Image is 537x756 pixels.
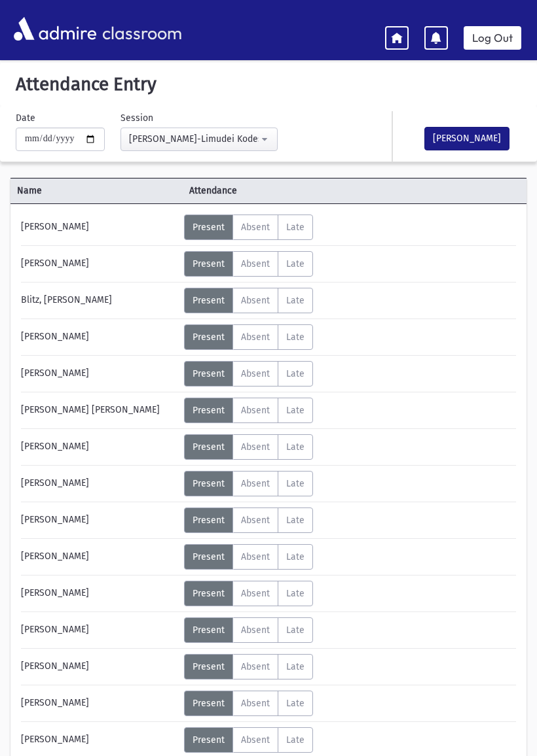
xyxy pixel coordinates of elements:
[193,405,225,416] span: Present
[14,288,184,313] div: Blitz, [PERSON_NAME]
[193,222,225,233] span: Present
[184,251,313,277] div: AttTypes
[193,698,225,709] span: Present
[184,654,313,679] div: AttTypes
[184,215,313,240] div: AttTypes
[286,698,305,709] span: Late
[184,507,313,533] div: AttTypes
[241,478,270,489] span: Absent
[14,215,184,240] div: [PERSON_NAME]
[184,361,313,387] div: AttTypes
[184,544,313,570] div: AttTypes
[193,625,225,636] span: Present
[241,405,270,416] span: Absent
[286,258,305,269] span: Late
[193,295,225,306] span: Present
[14,617,184,643] div: [PERSON_NAME]
[193,551,225,562] span: Present
[14,581,184,606] div: [PERSON_NAME]
[183,184,484,198] span: Attendance
[184,434,313,460] div: AttTypes
[286,625,305,636] span: Late
[184,288,313,313] div: AttTypes
[184,581,313,606] div: AttTypes
[241,698,270,709] span: Absent
[184,324,313,350] div: AttTypes
[14,398,184,423] div: [PERSON_NAME] [PERSON_NAME]
[14,324,184,350] div: [PERSON_NAME]
[120,128,278,151] button: Morah Leah-Limudei Kodesh(9:00AM-12:45PM)
[286,478,305,489] span: Late
[14,434,184,460] div: [PERSON_NAME]
[286,222,305,233] span: Late
[14,544,184,570] div: [PERSON_NAME]
[14,691,184,716] div: [PERSON_NAME]
[464,26,521,50] a: Log Out
[286,332,305,343] span: Late
[286,661,305,672] span: Late
[14,471,184,496] div: [PERSON_NAME]
[241,295,270,306] span: Absent
[241,661,270,672] span: Absent
[100,12,182,46] span: classroom
[241,515,270,526] span: Absent
[14,361,184,387] div: [PERSON_NAME]
[184,471,313,496] div: AttTypes
[193,332,225,343] span: Present
[14,251,184,277] div: [PERSON_NAME]
[286,405,305,416] span: Late
[286,551,305,562] span: Late
[193,588,225,599] span: Present
[286,515,305,526] span: Late
[241,625,270,636] span: Absent
[241,588,270,599] span: Absent
[286,368,305,379] span: Late
[193,661,225,672] span: Present
[193,368,225,379] span: Present
[14,654,184,679] div: [PERSON_NAME]
[241,441,270,453] span: Absent
[14,507,184,533] div: [PERSON_NAME]
[120,111,153,125] label: Session
[286,441,305,453] span: Late
[14,727,184,753] div: [PERSON_NAME]
[193,258,225,269] span: Present
[286,588,305,599] span: Late
[286,295,305,306] span: Late
[241,222,270,233] span: Absent
[193,441,225,453] span: Present
[241,332,270,343] span: Absent
[241,551,270,562] span: Absent
[424,127,509,150] button: [PERSON_NAME]
[16,111,35,125] label: Date
[184,617,313,643] div: AttTypes
[10,184,183,198] span: Name
[241,368,270,379] span: Absent
[10,73,527,95] h5: Attendance Entry
[241,258,270,269] span: Absent
[10,14,100,44] img: AdmirePro
[184,691,313,716] div: AttTypes
[193,515,225,526] span: Present
[129,132,259,146] div: [PERSON_NAME]-Limudei Kodesh(9:00AM-12:45PM)
[184,398,313,423] div: AttTypes
[193,478,225,489] span: Present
